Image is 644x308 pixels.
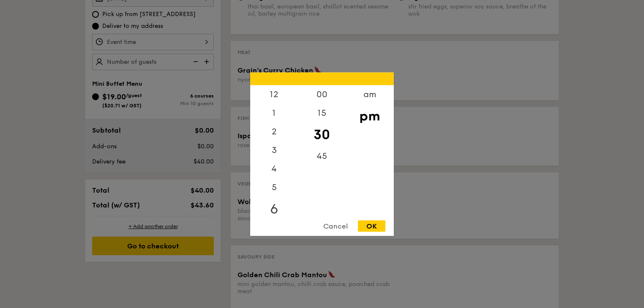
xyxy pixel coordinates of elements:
div: am [346,85,393,104]
div: Cancel [315,220,356,232]
div: 2 [250,122,298,141]
div: pm [346,104,393,128]
div: OK [358,220,385,232]
div: 12 [250,85,298,104]
div: 15 [298,104,346,122]
div: 30 [298,122,346,147]
div: 4 [250,159,298,178]
div: 1 [250,104,298,122]
div: 00 [298,85,346,104]
div: 45 [298,147,346,165]
div: 5 [250,178,298,196]
div: 3 [250,141,298,159]
div: 6 [250,196,298,221]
